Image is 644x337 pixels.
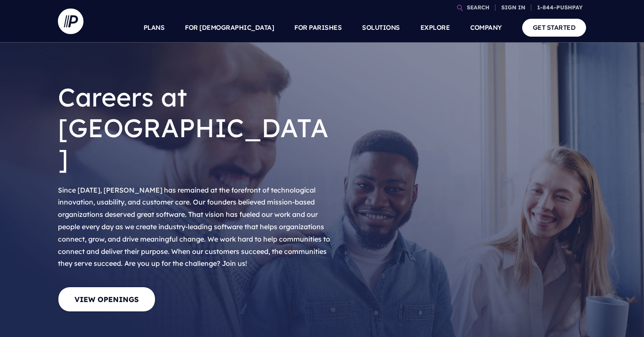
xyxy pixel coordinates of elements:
a: EXPLORE [420,13,450,43]
a: SOLUTIONS [362,13,400,43]
a: View Openings [58,287,155,312]
a: GET STARTED [522,19,586,36]
a: PLANS [144,13,165,43]
a: COMPANY [470,13,502,43]
h1: Careers at [GEOGRAPHIC_DATA] [58,75,335,181]
a: FOR [DEMOGRAPHIC_DATA] [185,13,274,43]
a: FOR PARISHES [294,13,342,43]
span: Since [DATE], [PERSON_NAME] has remained at the forefront of technological innovation, usability,... [58,186,330,268]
